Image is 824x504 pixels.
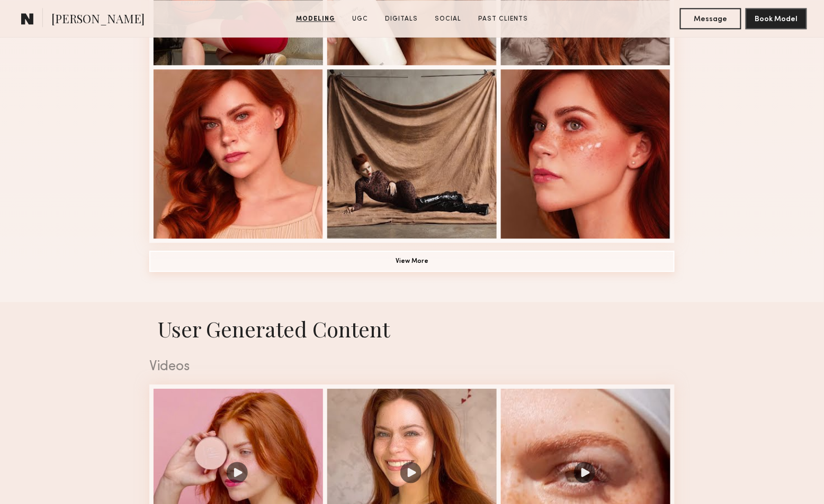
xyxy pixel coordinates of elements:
h1: User Generated Content [141,315,683,343]
a: Modeling [292,14,339,24]
button: View More [149,251,675,272]
a: Past Clients [474,14,532,24]
a: Social [431,14,465,24]
span: [PERSON_NAME] [51,11,145,29]
a: Book Model [746,14,807,23]
a: Digitals [381,14,422,24]
a: UGC [348,14,372,24]
button: Message [680,8,741,29]
div: Videos [149,360,675,374]
button: Book Model [746,8,807,29]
